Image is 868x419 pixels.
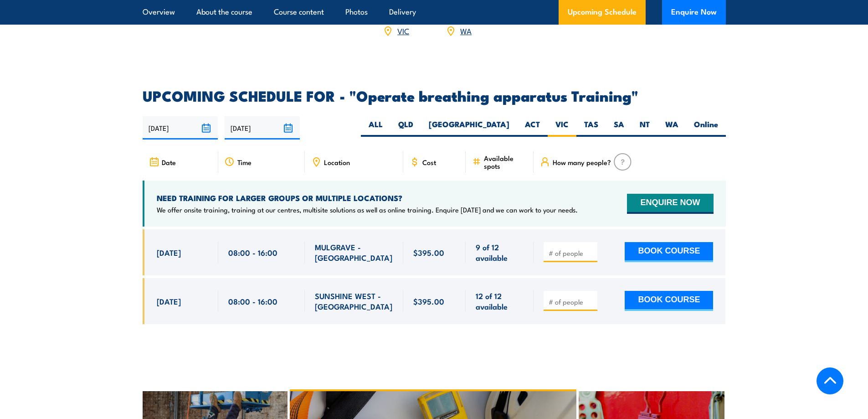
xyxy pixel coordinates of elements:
label: WA [657,119,686,137]
p: We offer onsite training, training at our centres, multisite solutions as well as online training... [157,205,578,214]
h4: NEED TRAINING FOR LARGER GROUPS OR MULTIPLE LOCATIONS? [157,193,578,203]
label: ACT [517,119,548,137]
span: [DATE] [157,296,181,306]
span: 08:00 - 16:00 [228,296,277,306]
label: SA [606,119,632,137]
label: TAS [576,119,606,137]
input: From date [143,116,218,140]
h2: UPCOMING SCHEDULE FOR - "Operate breathing apparatus Training" [143,89,726,102]
label: QLD [390,119,421,137]
span: Date [162,158,176,166]
input: # of people [549,248,594,258]
span: 08:00 - 16:00 [228,247,277,258]
span: $395.00 [413,296,444,306]
span: [DATE] [157,247,181,258]
input: To date [225,116,300,140]
span: Location [324,158,350,166]
a: WA [460,25,472,36]
input: # of people [549,297,594,306]
span: MULGRAVE - [GEOGRAPHIC_DATA] [315,242,393,263]
label: Online [686,119,726,137]
span: SUNSHINE WEST - [GEOGRAPHIC_DATA] [315,290,393,312]
button: BOOK COURSE [625,242,713,262]
label: [GEOGRAPHIC_DATA] [421,119,517,137]
label: VIC [548,119,576,137]
span: 9 of 12 available [476,242,524,263]
span: How many people? [553,158,611,166]
span: Time [237,158,252,166]
button: BOOK COURSE [625,291,713,311]
span: 12 of 12 available [476,290,524,312]
a: VIC [397,25,409,36]
button: ENQUIRE NOW [627,194,713,214]
span: Cost [422,158,436,166]
span: $395.00 [413,247,444,258]
label: ALL [361,119,390,137]
span: Available spots [484,154,527,170]
label: NT [632,119,657,137]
